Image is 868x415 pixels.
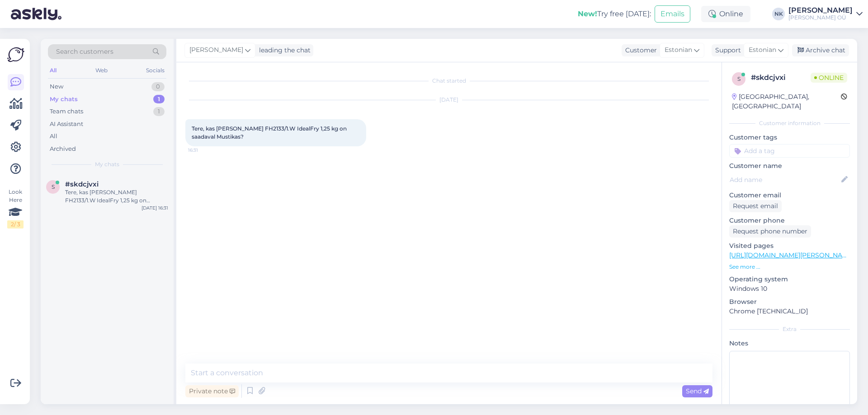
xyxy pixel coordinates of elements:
span: Search customers [56,47,113,56]
div: 2 / 3 [7,220,24,228]
div: All [48,65,58,76]
span: Estonian [749,45,776,55]
div: [PERSON_NAME] [788,7,853,14]
div: Tere, kas [PERSON_NAME] FH2133/1.W IdealFry 1,25 kg on saadaval Mustikas? [65,188,168,205]
span: s [52,183,55,190]
div: Look Here [7,188,24,228]
div: Online [701,6,750,22]
a: [PERSON_NAME][PERSON_NAME] OÜ [788,7,863,21]
div: Web [94,65,109,76]
p: Visited pages [729,241,850,251]
div: Request phone number [729,225,811,238]
div: [DATE] 16:31 [142,205,168,211]
div: Socials [144,65,166,76]
p: Windows 10 [729,284,850,294]
div: All [50,132,57,141]
p: Customer phone [729,216,850,225]
div: Archived [50,145,76,154]
div: Try free [DATE]: [578,9,651,19]
div: Chat started [185,77,712,85]
div: Team chats [50,107,83,116]
div: leading the chat [255,46,311,55]
span: [PERSON_NAME] [189,45,243,55]
span: 16:31 [188,147,222,154]
div: Private note [185,385,239,397]
div: [GEOGRAPHIC_DATA], [GEOGRAPHIC_DATA] [732,92,841,111]
p: Chrome [TECHNICAL_ID] [729,307,850,316]
span: Online [811,73,847,83]
div: NK [772,8,785,20]
p: Customer email [729,191,850,200]
p: Customer tags [729,133,850,142]
div: AI Assistant [50,120,83,129]
div: Customer information [729,119,850,127]
div: 0 [151,82,165,91]
img: Askly Logo [7,46,24,63]
div: Customer [622,46,657,55]
p: Notes [729,339,850,348]
p: Customer name [729,161,850,171]
p: Browser [729,297,850,307]
b: New! [578,9,597,18]
div: Extra [729,325,850,333]
div: [PERSON_NAME] OÜ [788,14,853,21]
span: Send [686,387,709,395]
p: Operating system [729,275,850,284]
span: My chats [95,160,119,168]
p: See more ... [729,263,850,271]
input: Add a tag [729,144,850,158]
span: Tere, kas [PERSON_NAME] FH2133/1.W IdealFry 1,25 kg on saadaval Mustikas? [192,125,348,140]
div: [DATE] [185,96,712,104]
div: 1 [153,95,165,104]
div: My chats [50,95,78,104]
div: 1 [153,107,165,116]
div: New [50,82,63,91]
div: Archive chat [792,44,849,56]
span: #skdcjvxi [65,180,99,188]
button: Emails [655,5,690,23]
div: Request email [729,200,782,212]
span: s [737,75,741,82]
a: [URL][DOMAIN_NAME][PERSON_NAME] [729,251,854,259]
span: Estonian [665,45,692,55]
div: Support [712,46,741,55]
input: Add name [730,175,840,185]
div: # skdcjvxi [751,72,811,83]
